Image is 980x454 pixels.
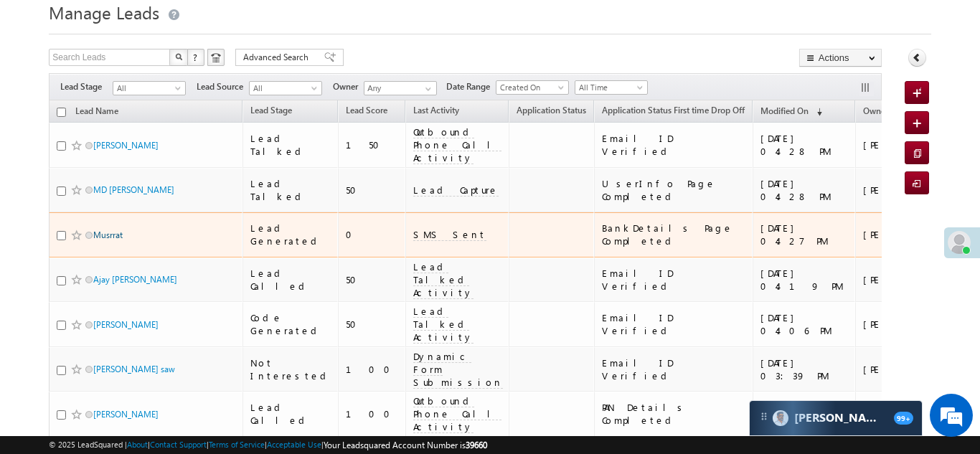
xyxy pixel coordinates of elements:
a: Show All Items [418,82,435,96]
div: [PERSON_NAME] [863,363,957,376]
a: Contact Support [150,440,207,449]
span: Lead Talked Activity [413,260,473,299]
div: Lead Called [250,401,331,427]
a: Lead Stage [243,103,299,121]
div: [DATE] 03:39 PM [760,356,849,382]
a: About [127,440,148,449]
a: Ajay [PERSON_NAME] [93,274,177,285]
div: 50 [346,184,399,197]
span: Outbound Phone Call Activity [413,394,501,433]
a: Lead Name [68,103,126,122]
div: 100 [346,363,399,376]
span: All [250,82,318,95]
div: Code Generated [250,311,331,337]
a: All Time [575,80,648,95]
span: Owner [863,105,888,116]
div: Lead Talked [250,177,331,203]
a: [PERSON_NAME] [93,140,159,151]
div: Lead Called [250,267,331,293]
div: [PERSON_NAME] [863,273,957,286]
span: Lead Talked Activity [413,305,473,344]
span: Outbound Phone Call Activity [413,126,501,164]
a: Terms of Service [209,440,265,449]
span: 99+ [894,412,913,425]
div: 50 [346,318,399,331]
div: [DATE] 04:06 PM [760,311,849,337]
span: 39660 [466,440,487,450]
a: Created On [496,80,569,95]
span: Manage Leads [49,1,159,24]
span: SMS Sent [413,228,486,241]
img: Search [175,53,182,60]
span: Lead Capture [413,184,499,197]
div: [DATE] 04:27 PM [760,222,849,247]
a: All [249,81,322,95]
a: Application Status [509,103,593,121]
a: MD [PERSON_NAME] [93,184,174,195]
div: 150 [346,138,399,151]
input: Type to Search [364,81,437,95]
div: [DATE] 04:28 PM [760,132,849,158]
span: Application Status First time Drop Off [602,105,745,115]
span: Dynamic Form Submission [413,350,503,389]
div: Email ID Verified [602,132,746,158]
div: carter-dragCarter[PERSON_NAME]99+ [749,400,923,436]
div: [PERSON_NAME] [863,138,957,151]
span: Lead Score [346,105,387,115]
div: [DATE] 04:28 PM [760,177,849,203]
span: Your Leadsquared Account Number is [324,440,487,450]
div: 0 [346,228,399,241]
span: Lead Source [197,80,249,93]
div: [PERSON_NAME] [863,318,957,331]
div: [DATE] 04:19 PM [760,267,849,293]
a: Modified On (sorted descending) [753,103,829,121]
div: [PERSON_NAME] [863,228,957,241]
a: Musrrat [93,230,123,240]
div: BankDetails Page Completed [602,222,746,247]
span: © 2025 LeadSquared | | | | | [49,438,487,452]
span: Advanced Search [243,51,313,64]
a: [PERSON_NAME] saw [93,364,175,374]
div: Email ID Verified [602,356,746,382]
span: Lead Stage [60,80,113,93]
a: Application Status First time Drop Off [595,103,752,121]
span: All [113,82,182,95]
a: Last Activity [406,103,466,121]
span: Date Range [446,80,496,93]
div: PAN Details Completed [602,401,746,427]
div: Email ID Verified [602,311,746,337]
div: 100 [346,407,399,420]
button: Actions [799,49,882,67]
button: ? [187,49,204,66]
a: [PERSON_NAME] [93,319,159,330]
span: Modified On [760,105,809,116]
span: Owner [333,80,364,93]
a: Lead Score [339,103,395,121]
span: Created On [496,81,565,94]
div: UserInfo Page Completed [602,177,746,203]
input: Check all records [57,108,66,117]
a: All [113,81,186,95]
span: ? [193,51,199,63]
div: [PERSON_NAME] [863,184,957,197]
div: Email ID Verified [602,267,746,293]
span: All Time [575,81,644,94]
span: Application Status [517,105,586,115]
div: 50 [346,273,399,286]
div: Lead Generated [250,222,331,247]
a: [PERSON_NAME] [93,409,159,420]
div: Not Interested [250,356,331,382]
span: (sorted descending) [811,106,822,118]
a: Acceptable Use [267,440,321,449]
div: Lead Talked [250,132,331,158]
span: Lead Stage [250,105,292,115]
